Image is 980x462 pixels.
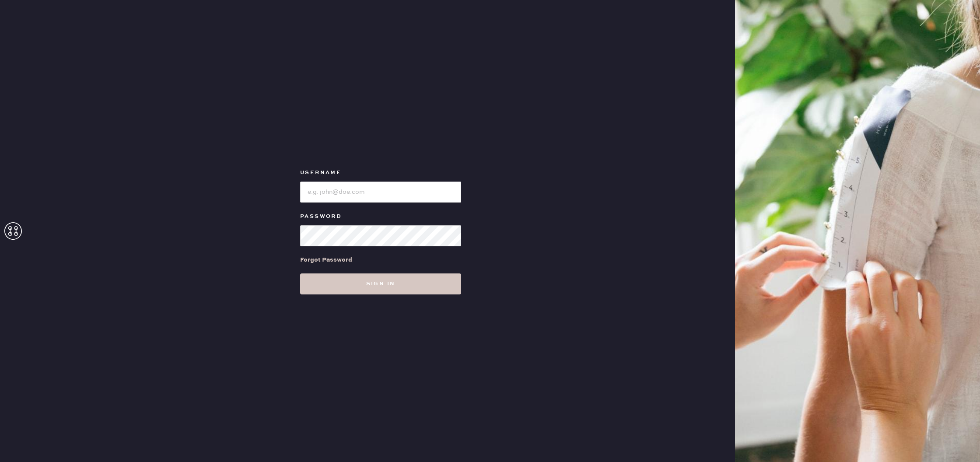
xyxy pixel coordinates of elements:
[300,255,352,265] div: Forgot Password
[300,168,461,178] label: Username
[300,211,461,222] label: Password
[300,273,461,294] button: Sign in
[300,182,461,203] input: e.g. john@doe.com
[300,246,352,273] a: Forgot Password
